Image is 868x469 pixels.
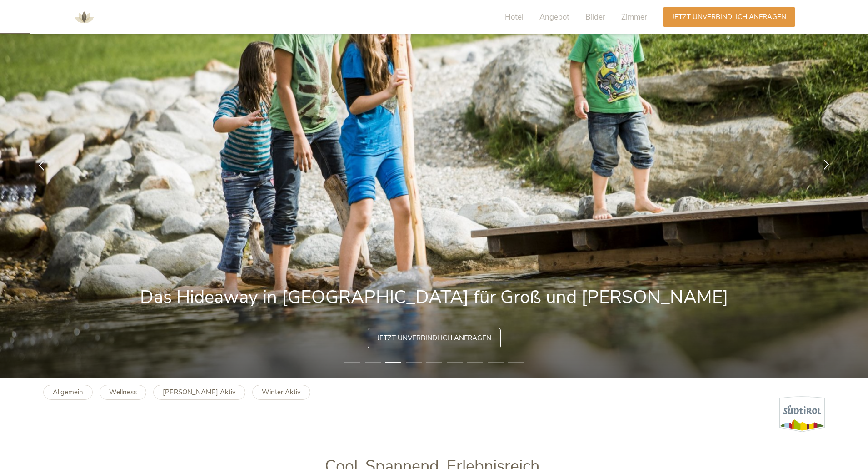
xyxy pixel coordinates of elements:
a: Winter Aktiv [252,385,310,400]
span: Zimmer [621,12,647,22]
span: Bilder [585,12,605,22]
span: Jetzt unverbindlich anfragen [377,333,491,343]
a: Allgemein [43,385,93,400]
span: Jetzt unverbindlich anfragen [672,12,786,22]
span: Angebot [539,12,569,22]
a: [PERSON_NAME] Aktiv [153,385,245,400]
img: AMONTI & LUNARIS Wellnessresort [70,4,98,31]
b: [PERSON_NAME] Aktiv [163,388,236,397]
b: Allgemein [53,388,83,397]
b: Wellness [109,388,137,397]
b: Winter Aktiv [262,388,301,397]
a: Wellness [100,385,146,400]
span: Hotel [505,12,524,22]
img: Südtirol [779,396,825,432]
a: AMONTI & LUNARIS Wellnessresort [70,14,98,20]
